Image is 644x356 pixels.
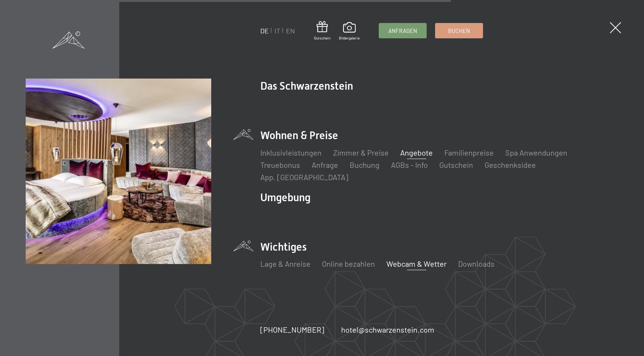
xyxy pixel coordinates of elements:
[314,35,330,41] span: Gutschein
[350,160,379,169] a: Buchung
[341,324,434,335] a: hotel@schwarzenstein.com
[391,160,428,169] a: AGBs - Info
[260,324,324,335] a: [PHONE_NUMBER]
[379,23,426,38] a: Anfragen
[505,148,567,157] a: Spa Anwendungen
[274,26,280,35] a: IT
[444,148,494,157] a: Familienpreise
[312,160,338,169] a: Anfrage
[339,35,360,41] span: Bildergalerie
[260,26,269,35] a: DE
[485,160,536,169] a: Geschenksidee
[260,172,348,182] a: App. [GEOGRAPHIC_DATA]
[400,148,433,157] a: Angebote
[388,27,417,35] span: Anfragen
[435,23,483,38] a: Buchen
[386,259,447,268] a: Webcam & Wetter
[260,160,300,169] a: Treuebonus
[448,27,470,35] span: Buchen
[286,26,295,35] a: EN
[458,259,495,268] a: Downloads
[260,325,324,334] span: [PHONE_NUMBER]
[314,21,330,41] a: Gutschein
[260,148,322,157] a: Inklusivleistungen
[260,259,310,268] a: Lage & Anreise
[322,259,375,268] a: Online bezahlen
[333,148,389,157] a: Zimmer & Preise
[439,160,473,169] a: Gutschein
[339,22,360,41] a: Bildergalerie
